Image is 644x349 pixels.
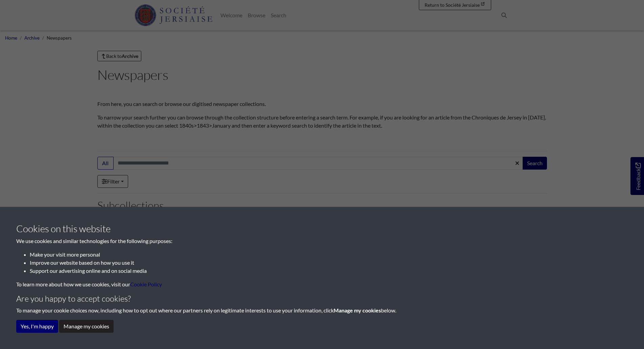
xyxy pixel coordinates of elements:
li: Support our advertising online and on social media [30,267,628,275]
p: To manage your cookie choices now, including how to opt out where our partners rely on legitimate... [16,306,628,314]
a: learn more about cookies [130,281,162,287]
h3: Cookies on this website [16,223,628,235]
h4: Are you happy to accept cookies? [16,294,628,304]
li: Make your visit more personal [30,250,628,259]
strong: Manage my cookies [334,307,381,313]
button: Manage my cookies [59,320,114,333]
button: Yes, I'm happy [16,320,58,333]
p: To learn more about how we use cookies, visit our [16,280,628,288]
p: We use cookies and similar technologies for the following purposes: [16,237,628,245]
li: Improve our website based on how you use it [30,259,628,267]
